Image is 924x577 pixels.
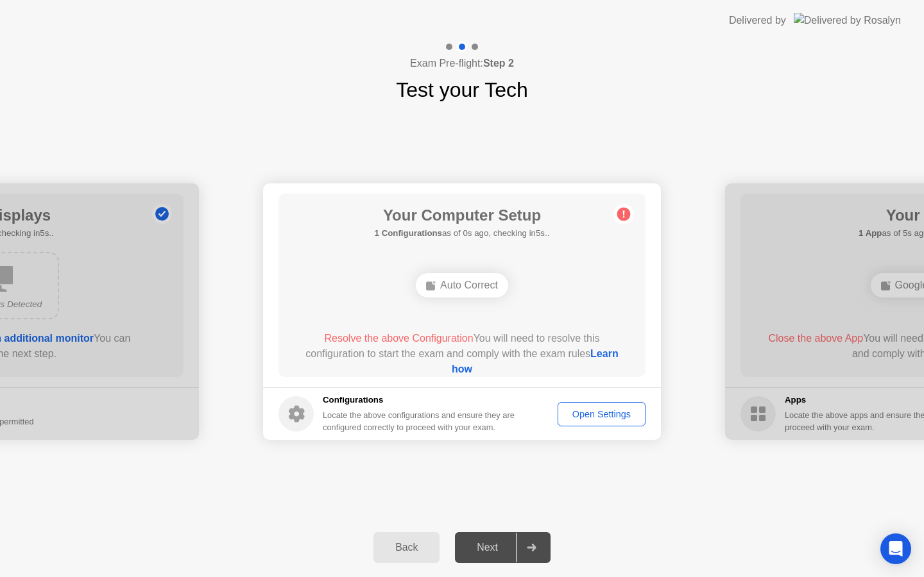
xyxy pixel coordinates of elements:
h4: Exam Pre-flight: [410,56,514,71]
img: Delivered by Rosalyn [794,13,901,28]
div: Auto Correct [416,273,508,297]
div: Delivered by [729,13,786,28]
button: Back [373,532,440,563]
h1: Your Computer Setup [375,204,550,227]
button: Open Settings [558,402,646,426]
div: You will need to resolve this configuration to start the exam and comply with the exam rules [297,331,628,377]
b: 1 Configurations [375,228,442,238]
h5: Configurations [323,394,517,406]
h1: Test your Tech [396,74,528,105]
button: Next [455,532,551,563]
div: Next [459,542,516,553]
div: Open Intercom Messenger [880,533,911,564]
h5: as of 0s ago, checking in5s.. [375,227,550,240]
div: Locate the above configurations and ensure they are configured correctly to proceed with your exam. [323,409,517,433]
div: Open Settings [562,409,641,419]
div: Back [377,542,436,553]
span: Resolve the above Configuration [324,333,473,344]
b: Step 2 [483,58,514,69]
